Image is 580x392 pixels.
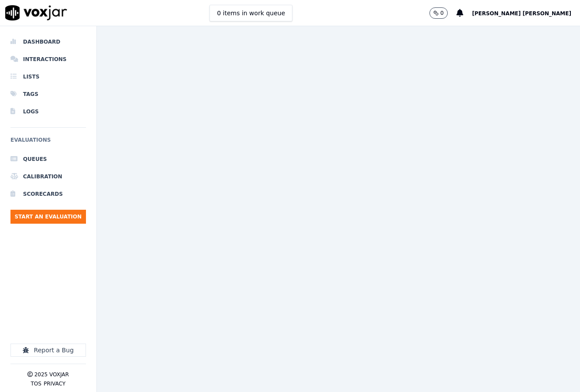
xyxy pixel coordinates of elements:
[5,5,67,20] img: voxjar logo
[209,5,292,21] button: 0 items in work queue
[44,380,65,387] button: Privacy
[31,380,41,387] button: TOS
[10,51,86,68] a: Interactions
[10,135,86,150] h6: Evaluations
[10,344,86,357] button: Report a Bug
[10,103,86,120] a: Logs
[10,33,86,51] a: Dashboard
[429,7,448,19] button: 0
[10,68,86,85] a: Lists
[10,185,86,203] a: Scorecards
[10,85,86,103] a: Tags
[472,10,571,17] span: [PERSON_NAME] [PERSON_NAME]
[10,150,86,168] a: Queues
[34,371,69,378] p: 2025 Voxjar
[440,10,444,17] p: 0
[10,168,86,185] a: Calibration
[10,210,86,224] button: Start an Evaluation
[472,8,580,18] button: [PERSON_NAME] [PERSON_NAME]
